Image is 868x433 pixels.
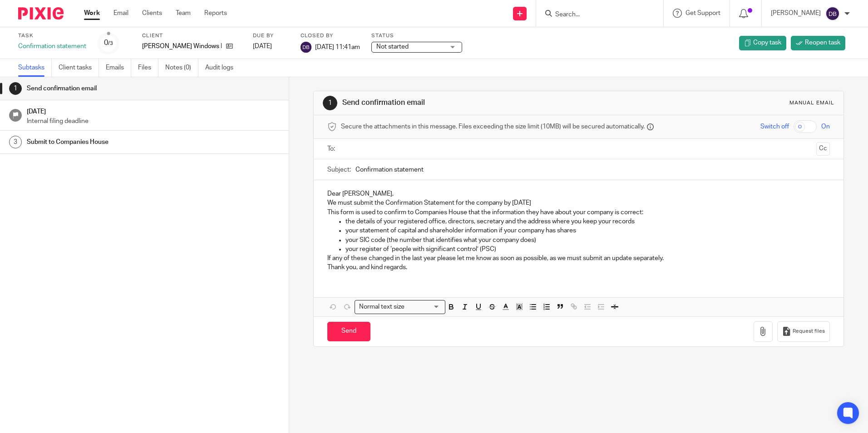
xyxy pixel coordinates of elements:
[825,6,840,21] img: svg%3E
[138,59,158,77] a: Files
[323,96,337,110] div: 1
[345,226,829,235] p: your statement of capital and shareholder information if your company has shares
[27,135,196,149] h1: Submit to Companies House
[253,32,289,39] label: Due by
[327,254,829,263] p: If any of these changed in the last year please let me know as soon as possible, as we must submi...
[108,41,113,46] small: /3
[791,36,845,50] a: Reopen task
[9,82,22,95] div: 1
[753,38,781,47] span: Copy task
[345,236,829,245] p: your SIC code (the number that identifies what your company does)
[113,9,128,18] a: Email
[327,165,351,174] label: Subject:
[342,98,598,108] h1: Send confirmation email
[686,10,720,16] span: Get Support
[554,11,636,19] input: Search
[59,59,99,77] a: Client tasks
[142,42,222,51] p: [PERSON_NAME] Windows Ltd
[18,32,86,39] label: Task
[27,105,280,116] h1: [DATE]
[407,302,440,312] input: Search for option
[357,302,406,312] span: Normal text size
[9,136,22,148] div: 3
[301,42,311,53] img: svg%3E
[142,32,242,39] label: Client
[301,32,360,39] label: Closed by
[176,9,191,18] a: Team
[771,9,821,18] p: [PERSON_NAME]
[205,59,240,77] a: Audit logs
[345,217,829,226] p: the details of your registered office, directors, secretary and the address where you keep your r...
[821,122,830,131] span: On
[327,189,829,198] p: Dear [PERSON_NAME],
[165,59,198,77] a: Notes (0)
[27,82,196,95] h1: Send confirmation email
[327,144,337,153] label: To:
[371,32,462,39] label: Status
[204,9,227,18] a: Reports
[327,322,370,341] input: Send
[777,321,830,342] button: Request files
[18,42,86,51] div: Confirmation statement
[27,117,280,126] p: Internal filing deadline
[104,38,113,48] div: 0
[142,9,162,18] a: Clients
[18,7,64,20] img: Pixie
[327,208,829,217] p: This form is used to confirm to Companies House that the information they have about your company...
[106,59,131,77] a: Emails
[805,38,840,47] span: Reopen task
[793,328,825,335] span: Request files
[341,122,645,131] span: Secure the attachments in this message. Files exceeding the size limit (10MB) will be secured aut...
[376,44,409,50] span: Not started
[345,245,829,254] p: your register of ‘people with significant control’ (PSC)
[739,36,786,50] a: Copy task
[789,99,834,107] div: Manual email
[816,142,830,156] button: Cc
[760,122,789,131] span: Switch off
[253,42,289,51] div: [DATE]
[355,300,445,314] div: Search for option
[327,198,829,207] p: We must submit the Confirmation Statement for the company by [DATE]
[315,44,360,50] span: [DATE] 11:41am
[84,9,100,18] a: Work
[18,59,52,77] a: Subtasks
[327,263,829,272] p: Thank you, and kind regards.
